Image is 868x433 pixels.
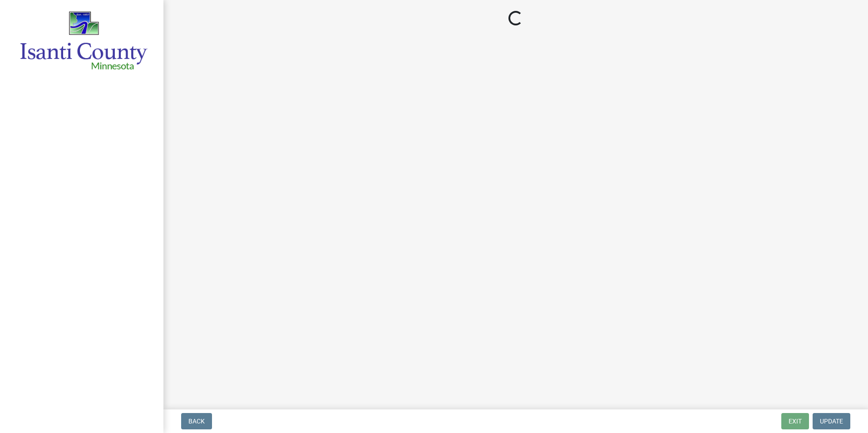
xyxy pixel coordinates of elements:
[18,10,149,72] img: Isanti County, Minnesota
[188,418,205,425] span: Back
[813,413,850,429] button: Update
[820,418,843,425] span: Update
[781,413,809,429] button: Exit
[181,413,212,429] button: Back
